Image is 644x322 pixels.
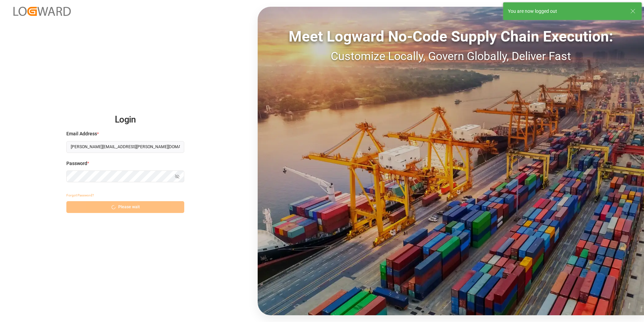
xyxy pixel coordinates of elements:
div: You are now logged out [508,8,624,15]
span: Password [66,160,87,167]
div: Meet Logward No-Code Supply Chain Execution: [258,25,644,48]
input: Enter your email [66,141,184,153]
img: Logward_new_orange.png [13,7,71,16]
span: Email Address [66,130,97,137]
div: Customize Locally, Govern Globally, Deliver Fast [258,48,644,65]
h2: Login [66,109,184,131]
